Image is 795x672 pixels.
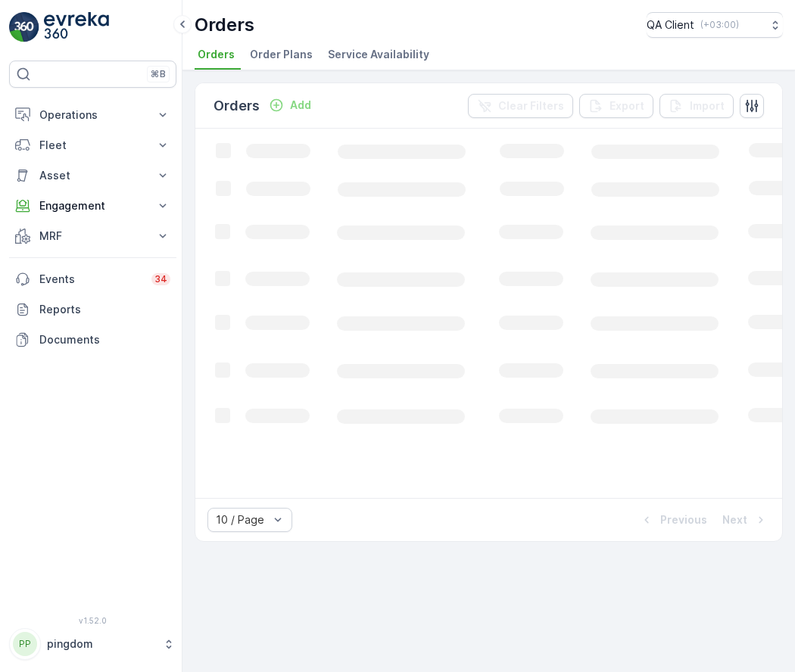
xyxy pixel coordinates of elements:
[39,107,146,123] p: Operations
[9,325,176,355] a: Documents
[700,19,739,31] p: ( +03:00 )
[250,47,313,62] span: Order Plans
[151,68,166,80] p: ⌘B
[609,98,644,114] p: Export
[9,130,176,160] button: Fleet
[290,98,311,113] p: Add
[44,12,109,42] img: logo_light-DOdMpM7g.png
[9,221,176,251] button: MRF
[39,138,146,153] p: Fleet
[39,229,146,244] p: MRF
[9,294,176,325] a: Reports
[39,272,142,287] p: Events
[263,96,317,114] button: Add
[9,616,176,625] span: v 1.52.0
[579,94,653,118] button: Export
[214,95,260,117] p: Orders
[195,13,254,37] p: Orders
[722,512,747,527] p: Next
[660,512,707,527] p: Previous
[9,191,176,221] button: Engagement
[9,12,39,42] img: logo
[498,98,564,114] p: Clear Filters
[647,12,783,38] button: QA Client(+03:00)
[198,47,235,62] span: Orders
[9,100,176,130] button: Operations
[13,632,37,656] div: PP
[638,511,709,529] button: Previous
[9,628,176,660] button: PPpingdom
[9,264,176,294] a: Events34
[647,17,694,33] p: QA Client
[690,98,725,114] p: Import
[39,168,146,183] p: Asset
[328,47,429,62] span: Service Availability
[154,273,167,285] p: 34
[39,198,146,213] p: Engagement
[9,160,176,191] button: Asset
[468,94,573,118] button: Clear Filters
[47,636,155,652] p: pingdom
[721,511,770,529] button: Next
[39,332,170,347] p: Documents
[39,302,170,317] p: Reports
[659,94,734,118] button: Import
